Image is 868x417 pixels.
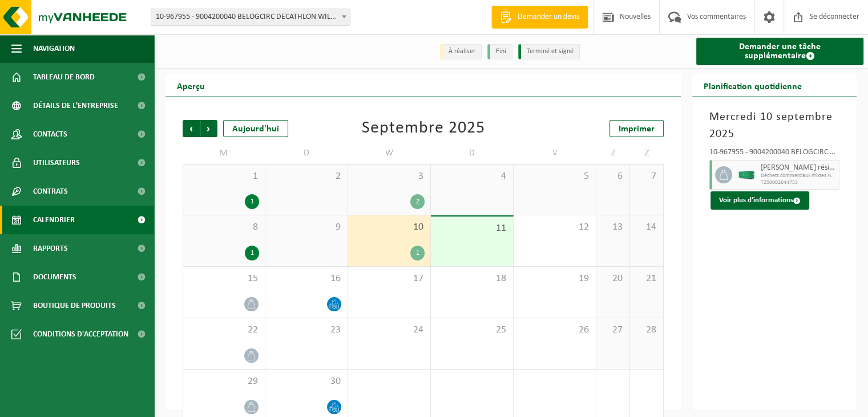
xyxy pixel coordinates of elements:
font: 18 [496,273,506,284]
font: Z [645,149,649,158]
font: 3 [418,171,423,182]
font: Vos commentaires [687,13,746,21]
span: 10-967955 - 9004200040 BELOGCIRC DECATHLON WILLEBROEK - WILLEBROEK [151,9,350,26]
font: Calendrier [33,216,75,224]
font: 17 [413,273,423,284]
font: 4 [501,171,506,182]
font: 16 [330,273,341,284]
font: À réaliser [449,48,475,55]
font: 23 [330,324,341,335]
a: Imprimer [609,120,664,137]
font: Imprimer [619,125,655,134]
font: 24 [413,324,423,335]
font: Se déconnecter [810,13,859,21]
font: Tableau de bord [33,73,95,82]
font: 10-967955 - 9004200040 BELOGCIRC DECATHLON WILLEBROEK - WILLEBROEK [156,13,408,21]
font: 29 [248,376,258,387]
font: 25 [496,324,506,335]
font: 28 [646,324,656,335]
a: Demander une tâche supplémentaire [696,38,863,65]
img: HK-XC-40-GN-00 [738,171,755,179]
font: 13 [612,222,623,232]
font: Septembre 2025 [362,119,485,137]
font: 21 [646,273,656,284]
font: M [220,149,228,158]
font: Déchets commerciaux mixtes HK-XC-40-G [761,173,854,179]
font: Contacts [33,130,67,139]
font: V [552,149,558,158]
button: Voir plus d'informations [710,191,809,210]
font: 6 [617,171,623,182]
font: Planification quotidienne [704,82,802,91]
font: Boutique de produits [33,302,116,310]
font: 10 [413,222,423,232]
font: W [385,149,394,158]
font: Conditions d'acceptation [33,330,128,339]
font: T250002644753 [761,179,798,186]
font: Terminé et signé [527,48,574,55]
font: 11 [496,223,506,234]
font: 1 [251,198,254,205]
font: Z [611,149,616,158]
font: 26 [579,324,589,335]
font: 1 [416,250,419,256]
font: 7 [651,171,656,182]
font: 8 [253,222,258,232]
font: Aperçu [177,82,205,91]
font: Détails de l'entreprise [33,102,118,110]
font: 5 [584,171,589,182]
font: Demander une tâche supplémentaire [739,42,821,61]
font: 20 [612,273,623,284]
a: Demander un devis [491,6,588,29]
font: Navigation [33,45,75,53]
font: Aujourd'hui [232,125,279,134]
font: Fini [496,48,506,55]
font: 30 [330,376,341,387]
font: 14 [646,222,656,232]
font: 1 [253,171,258,182]
font: Contrats [33,187,68,196]
font: 27 [612,324,623,335]
span: 10-967955 - 9004200040 BELOGCIRC DECATHLON WILLEBROEK - WILLEBROEK [151,9,350,25]
font: 2 [416,198,419,205]
font: Voir plus d'informations [719,197,793,204]
font: 19 [579,273,589,284]
font: 2 [336,171,341,182]
font: Mercredi 10 septembre 2025 [709,111,833,140]
font: Documents [33,273,76,282]
font: D [469,149,475,158]
font: Nouvelles [620,13,651,21]
font: Utilisateurs [33,159,80,167]
font: 15 [248,273,258,284]
font: D [304,149,310,158]
font: 12 [579,222,589,232]
font: Rapports [33,244,68,253]
font: 9 [336,222,341,232]
font: 1 [251,250,254,256]
font: Demander un devis [518,13,579,21]
font: 22 [248,324,258,335]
